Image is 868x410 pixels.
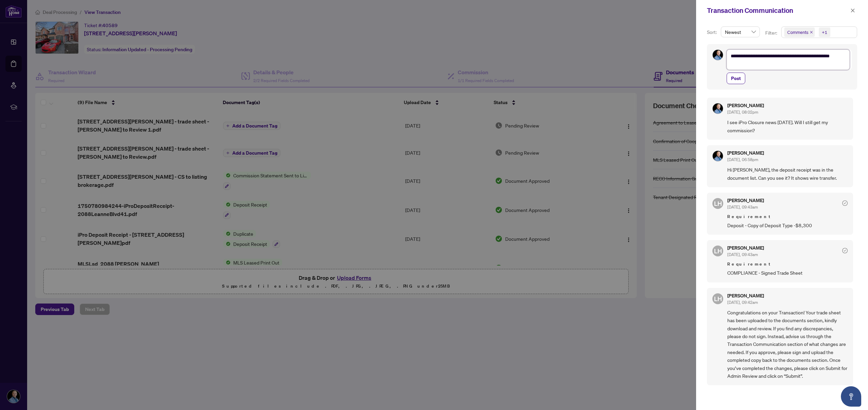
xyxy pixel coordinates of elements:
[727,213,848,220] span: Requirement
[727,300,758,305] span: [DATE], 09:42am
[850,8,855,13] span: close
[707,5,848,16] div: Transaction Communication
[727,261,848,268] span: Requirement
[727,269,848,277] span: COMPLIANCE - Signed Trade Sheet
[725,27,756,37] span: Newest
[727,252,758,257] span: [DATE], 09:43am
[714,246,722,256] span: LH
[727,73,745,84] button: Post
[727,204,758,210] span: [DATE], 09:43am
[822,29,827,36] div: +1
[727,309,848,380] span: Congratulations on your Transaction! Your trade sheet has been uploaded to the documents section,...
[727,151,764,155] h5: [PERSON_NAME]
[713,103,723,114] img: Profile Icon
[727,221,848,229] span: Deposit - Copy of Deposit Type -$8,300
[787,29,808,36] span: Comments
[707,28,718,36] p: Sort:
[727,198,764,203] h5: [PERSON_NAME]
[727,166,848,182] span: Hi [PERSON_NAME], the deposit receipt was in the document list. Can you see it? It shows wire tra...
[713,151,723,161] img: Profile Icon
[714,294,722,304] span: LH
[842,248,848,253] span: check-circle
[727,293,764,298] h5: [PERSON_NAME]
[713,50,723,60] img: Profile Icon
[841,386,861,407] button: Open asap
[727,246,764,250] h5: [PERSON_NAME]
[765,29,778,37] p: Filter:
[810,31,813,34] span: close
[842,200,848,206] span: check-circle
[727,103,764,108] h5: [PERSON_NAME]
[731,73,741,84] span: Post
[727,110,758,115] span: [DATE], 08:02pm
[727,118,848,134] span: I see iPro Closure news [DATE]. Will I still get my commission?
[727,157,758,162] span: [DATE], 06:58pm
[784,27,815,37] span: Comments
[714,199,722,208] span: LH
